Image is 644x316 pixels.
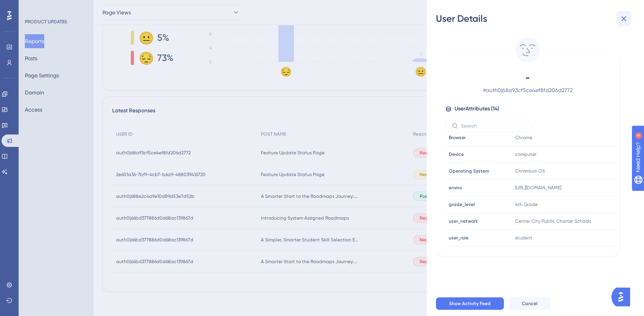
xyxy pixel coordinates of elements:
span: Cancel [522,300,538,307]
button: Cancel [509,297,551,310]
span: Need Help? [18,2,49,11]
span: Operating System [449,168,489,174]
div: User Details [436,12,635,25]
span: student [515,235,532,241]
span: # auth0|68a93cf5ce4ef8fd206d2772 [459,86,596,95]
span: Center City Public Charter Schools [515,218,591,224]
span: grade_level [449,201,475,208]
span: Chrome [515,134,532,141]
span: user_role [449,235,469,241]
div: 4 [54,4,56,10]
iframe: UserGuiding AI Assistant Launcher [611,285,635,309]
span: [URL][DOMAIN_NAME] [515,185,561,191]
span: Device [449,151,464,157]
button: Show Activity Feed [436,297,504,310]
span: User Attributes ( 14 ) [455,104,499,113]
input: Search [461,123,524,129]
span: 4th Grade [515,201,538,208]
span: Browser [449,134,466,141]
span: Show Activity Feed [449,300,491,307]
span: enviro [449,185,462,191]
span: user_network [449,218,478,224]
span: - [459,72,596,84]
span: Chromium OS [515,168,545,174]
span: computer [515,151,536,157]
